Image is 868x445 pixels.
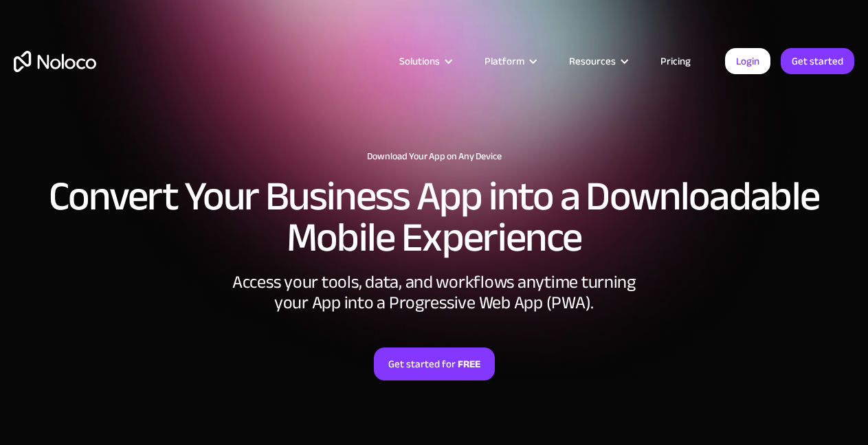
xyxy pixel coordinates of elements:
[458,355,480,373] strong: FREE
[374,347,495,380] a: Get started forFREE
[467,52,552,70] div: Platform
[781,48,854,74] a: Get started
[399,52,440,70] div: Solutions
[485,52,524,70] div: Platform
[14,176,854,258] h2: Convert Your Business App into a Downloadable Mobile Experience
[725,48,770,74] a: Login
[14,151,854,162] h1: Download Your App on Any Device
[14,51,96,72] a: home
[228,272,641,313] div: Access your tools, data, and workflows anytime turning your App into a Progressive Web App (PWA).
[552,52,643,70] div: Resources
[382,52,467,70] div: Solutions
[569,52,616,70] div: Resources
[643,52,708,70] a: Pricing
